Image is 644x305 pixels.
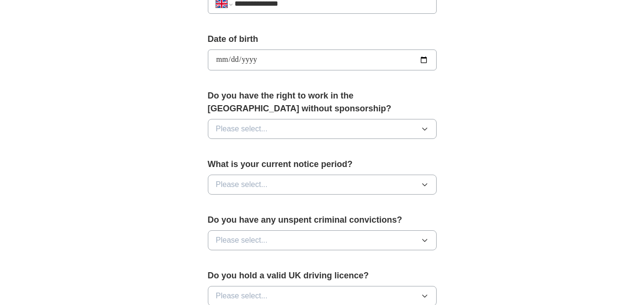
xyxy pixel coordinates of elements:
span: Please select... [216,235,268,246]
span: Please select... [216,290,268,302]
label: Do you hold a valid UK driving licence? [208,269,437,282]
label: What is your current notice period? [208,158,437,171]
button: Please select... [208,230,437,250]
span: Please select... [216,123,268,135]
label: Date of birth [208,33,437,46]
label: Do you have any unspent criminal convictions? [208,214,437,226]
button: Please select... [208,119,437,139]
span: Please select... [216,179,268,190]
button: Please select... [208,175,437,195]
label: Do you have the right to work in the [GEOGRAPHIC_DATA] without sponsorship? [208,89,437,115]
